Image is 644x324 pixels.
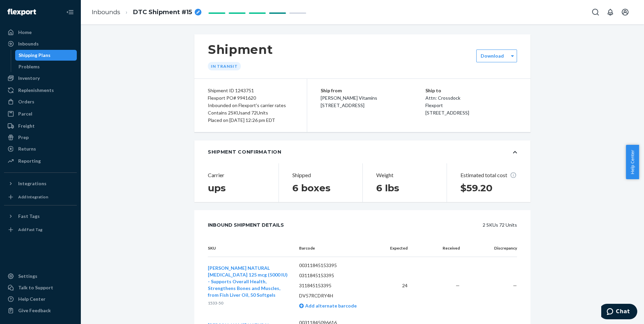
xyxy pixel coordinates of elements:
a: Home [4,27,77,38]
span: [STREET_ADDRESS] [425,110,469,116]
p: DV57RCDRY4H [299,292,374,299]
p: 311845153395 [299,282,374,289]
div: Home [18,29,32,36]
h1: 6 boxes [292,182,349,194]
div: Flexport PO# 9941620 [208,94,293,102]
a: Returns [4,143,77,154]
td: 24 [379,257,413,314]
p: Flexport [425,102,517,109]
a: Inbounds [92,8,120,16]
h1: ups [208,182,265,194]
p: Ship to [425,87,517,94]
a: Shipping Plans [15,50,77,61]
label: Download [481,53,504,59]
button: Fast Tags [4,211,77,222]
div: Shipment Confirmation [208,149,282,155]
a: Inventory [4,73,77,84]
div: Problems [19,63,40,70]
div: Shipping Plans [19,52,51,59]
th: Discrepancy [465,240,517,257]
a: Help Center [4,294,77,304]
p: 0311845153395 [299,272,374,279]
div: Reporting [18,158,41,164]
div: Inbounded on Flexport's carrier rates [208,102,293,109]
div: Returns [18,145,36,152]
div: Add Fast Tag [18,227,42,232]
div: Contains 2 SKUs and 72 Units [208,109,293,117]
a: Settings [4,271,77,282]
a: Inbounds [4,38,77,49]
p: 00311845153395 [299,262,374,269]
p: Carrier [208,171,265,179]
div: In transit [208,62,241,70]
div: Orders [18,98,34,105]
span: [PERSON_NAME] Vitamins [STREET_ADDRESS] [321,95,377,108]
a: Add Integration [4,192,77,202]
iframe: Opens a widget where you can chat to one of our agents [601,304,637,321]
button: Talk to Support [4,282,77,293]
a: Orders [4,96,77,107]
button: Open notifications [604,5,617,19]
div: Give Feedback [18,307,51,314]
th: SKU [208,240,294,257]
div: Settings [18,273,37,280]
p: Shipped [292,171,349,179]
a: Problems [15,61,77,72]
div: Shipment ID 1243751 [208,87,293,94]
div: Placed on [DATE] 12:26 pm EDT [208,117,293,124]
span: — [513,283,517,288]
th: Expected [379,240,413,257]
div: Integrations [18,180,46,187]
div: Replenishments [18,87,54,94]
button: Help Center [626,145,639,179]
img: Flexport logo [7,9,36,15]
div: Freight [18,123,35,129]
div: Prep [18,134,29,141]
button: Give Feedback [4,305,77,316]
p: Attn: Crossdock [425,94,517,102]
span: Add alternate barcode [304,303,357,309]
div: Talk to Support [18,284,53,291]
h1: $59.20 [460,182,517,194]
a: Freight [4,121,77,131]
span: [PERSON_NAME] NATURAL [MEDICAL_DATA] 125 mcg (5000 IU) - Supports Overall Health, Strengthens Bon... [208,265,288,298]
a: Add Fast Tag [4,224,77,235]
p: Estimated total cost [460,171,517,179]
button: Open account menu [618,5,632,19]
a: Prep [4,132,77,143]
th: Barcode [294,240,380,257]
button: Integrations [4,178,77,189]
a: Replenishments [4,85,77,96]
div: Fast Tags [18,213,40,220]
button: Close Navigation [63,5,77,19]
div: Inbound Shipment Details [208,218,284,232]
div: Inbounds [18,40,39,47]
div: 2 SKUs 72 Units [299,218,517,232]
button: Open Search Box [589,5,602,19]
p: Ship from [321,87,425,94]
span: DTC Shipment #15 [133,8,192,17]
h1: Shipment [208,42,273,57]
div: Help Center [18,296,45,302]
a: Reporting [4,156,77,166]
a: Add alternate barcode [299,303,357,309]
h1: 6 lbs [376,182,433,194]
a: Parcel [4,108,77,119]
span: — [456,283,460,288]
button: [PERSON_NAME] NATURAL [MEDICAL_DATA] 125 mcg (5000 IU) - Supports Overall Health, Strengthens Bon... [208,265,288,298]
div: Parcel [18,110,32,117]
div: Add Integration [18,194,48,200]
span: 1533-50 [208,300,223,305]
ol: breadcrumbs [86,2,207,22]
p: Weight [376,171,433,179]
th: Received [413,240,465,257]
div: Inventory [18,75,40,82]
